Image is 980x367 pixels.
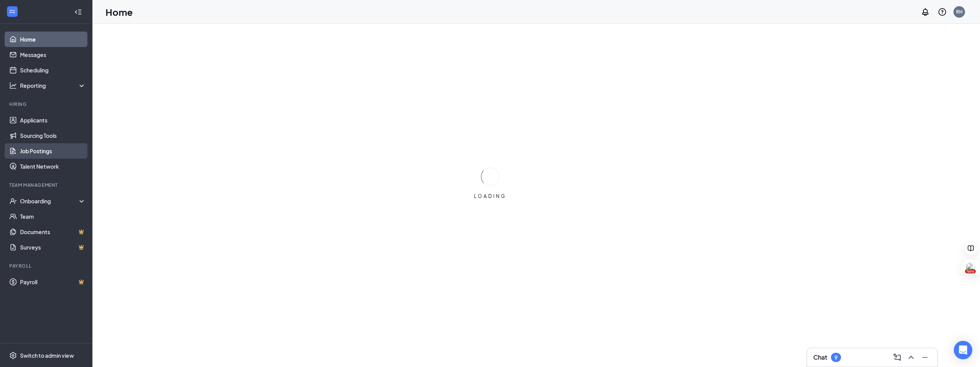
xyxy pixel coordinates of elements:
[20,159,86,174] a: Talent Network
[954,341,972,359] div: Open Intercom Messenger
[74,8,82,16] svg: Collapse
[956,8,963,15] div: RH
[20,112,86,128] a: Applicants
[9,197,17,205] svg: UserCheck
[9,182,84,188] div: Team Management
[20,240,86,255] a: SurveysCrown
[20,62,86,78] a: Scheduling
[9,352,17,359] svg: Settings
[106,5,133,18] h1: Home
[20,197,79,205] div: Onboarding
[20,224,86,240] a: DocumentsCrown
[20,352,74,359] div: Switch to admin view
[20,32,86,47] a: Home
[9,263,84,269] div: Payroll
[921,7,930,17] svg: Notifications
[893,353,902,362] svg: ComposeMessage
[905,351,917,364] button: ChevronUp
[938,7,947,17] svg: QuestionInfo
[891,351,903,364] button: ComposeMessage
[834,354,838,361] div: 9
[20,128,86,143] a: Sourcing Tools
[20,47,86,62] a: Messages
[813,353,827,362] h3: Chat
[9,82,17,89] svg: Analysis
[8,8,16,15] svg: WorkstreamLogo
[20,274,86,290] a: PayrollCrown
[471,193,509,199] div: LOADING
[906,353,916,362] svg: ChevronUp
[920,353,930,362] svg: Minimize
[20,143,86,159] a: Job Postings
[20,82,86,89] div: Reporting
[20,209,86,224] a: Team
[9,101,84,107] div: Hiring
[919,351,931,364] button: Minimize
